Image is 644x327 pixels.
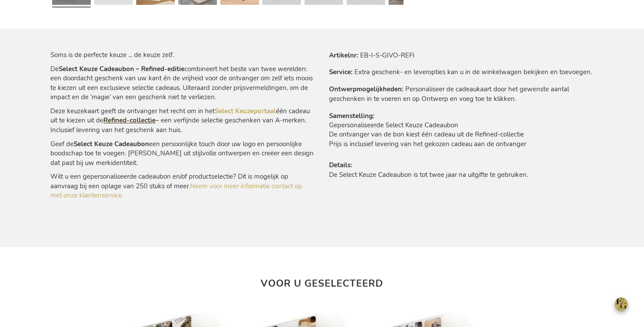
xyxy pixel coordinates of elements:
[50,65,315,102] p: De combineert het beste van twee werelden: een doordacht geschenk van uw kant én de vrijheid voor...
[50,140,315,168] p: Geef de een persoonlijke touch door uw logo en persoonlijke boodschap toe te voegen. [PERSON_NAME...
[50,50,315,60] p: Soms is de perfecte keuze ... de keuze zelf.
[50,172,315,200] p: Wilt u een gepersonaliseerde cadeaubon en/of productselectie? Dit is mogelijk op aanvraag bij een...
[261,277,383,290] strong: Voor u geselecteerd
[59,65,184,73] strong: Select Keuze Cadeaubon – Refined-editie
[50,107,315,135] p: Deze keuzekaart geeft de ontvanger het recht om in het één cadeau uit te kiezen uit de – een verf...
[50,182,302,200] a: Neem voor meer informatie contact op met onze klantenservice.
[103,116,156,125] a: Refined-collectie
[329,170,594,184] td: De Select Keuze Cadeaubon is tot twee jaar na uitgifte te gebruiken.
[74,140,149,148] strong: Select Keuze Cadeaubon
[329,121,594,153] td: Gepersonaliseerde Select Keuze Cadeaubon De ontvanger van de bon kiest één cadeau uit de Refined-...
[215,107,276,115] a: Select Keuzeportaal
